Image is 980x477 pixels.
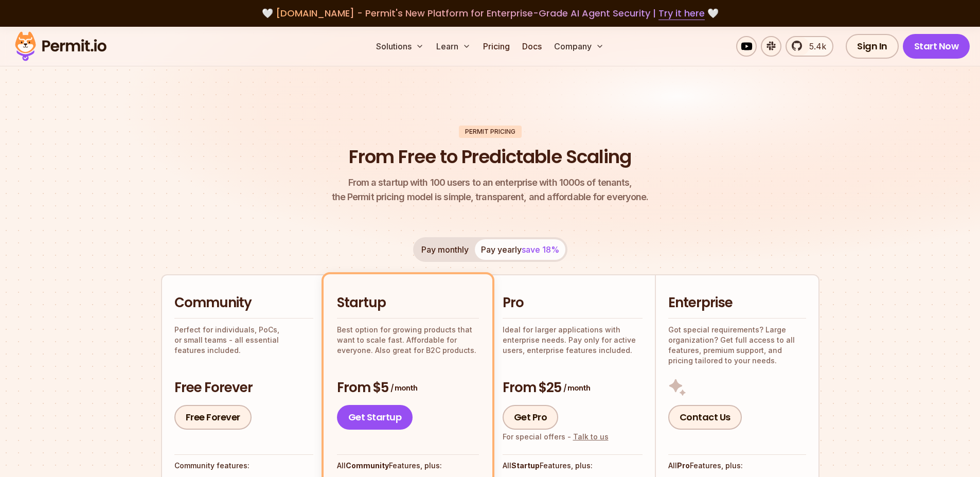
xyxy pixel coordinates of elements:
[174,461,313,471] h4: Community features:
[390,383,417,393] span: / month
[668,461,806,471] h4: All Features, plus:
[349,144,631,170] h1: From Free to Predictable Scaling
[276,7,705,20] span: [DOMAIN_NAME] - Permit's New Platform for Enterprise-Grade AI Agent Security |
[550,36,608,57] button: Company
[503,325,643,356] p: Ideal for larger applications with enterprise needs. Pay only for active users, enterprise featur...
[372,36,428,57] button: Solutions
[332,175,649,190] span: From a startup with 100 users to an enterprise with 1000s of tenants,
[511,461,540,470] strong: Startup
[415,239,475,260] button: Pay monthly
[432,36,475,57] button: Learn
[668,325,806,366] p: Got special requirements? Large organization? Get full access to all features, premium support, a...
[332,175,649,204] p: the Permit pricing model is simple, transparent, and affordable for everyone.
[174,405,252,430] a: Free Forever
[459,126,522,138] div: Permit Pricing
[503,461,643,471] h4: All Features, plus:
[337,294,479,312] h2: Startup
[174,294,313,312] h2: Community
[903,34,970,59] a: Start Now
[174,325,313,356] p: Perfect for individuals, PoCs, or small teams - all essential features included.
[503,294,643,312] h2: Pro
[563,383,590,393] span: / month
[846,34,899,59] a: Sign In
[573,432,609,441] a: Talk to us
[337,325,479,356] p: Best option for growing products that want to scale fast. Affordable for everyone. Also great for...
[658,7,705,20] a: Try it here
[479,36,514,57] a: Pricing
[668,405,742,430] a: Contact Us
[518,36,546,57] a: Docs
[337,405,413,430] a: Get Startup
[337,379,479,397] h3: From $5
[803,40,826,52] span: 5.4k
[786,36,833,57] a: 5.4k
[677,461,690,470] strong: Pro
[174,379,313,397] h3: Free Forever
[503,405,559,430] a: Get Pro
[10,29,111,64] img: Permit logo
[25,6,955,21] div: 🤍 🤍
[337,461,479,471] h4: All Features, plus:
[668,294,806,312] h2: Enterprise
[346,461,389,470] strong: Community
[503,432,609,442] div: For special offers -
[503,379,643,397] h3: From $25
